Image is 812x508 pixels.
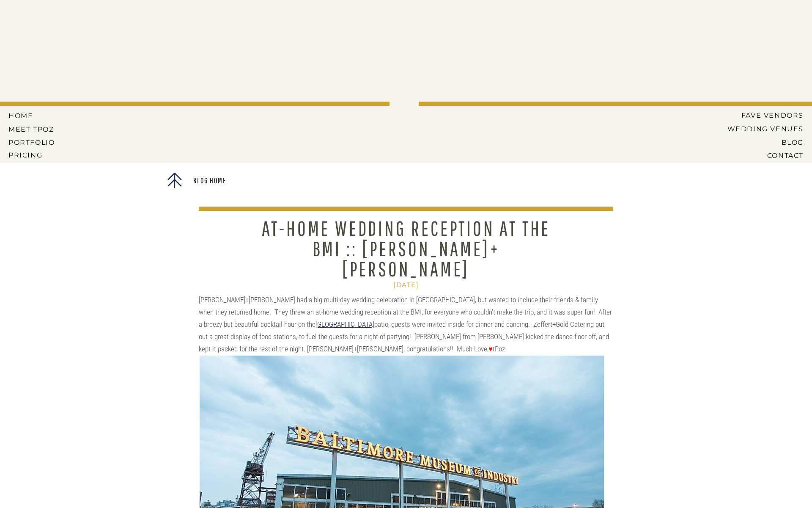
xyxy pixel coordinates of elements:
span: ♥ [488,345,493,353]
a: PORTFOLIO [8,138,57,146]
a: Wedding Venues [714,125,804,133]
a: MEET tPoz [8,125,55,133]
h1: At-Home Wedding Reception at the BMI :: [PERSON_NAME]+[PERSON_NAME] [253,218,559,279]
a: [GEOGRAPHIC_DATA] [315,320,374,329]
a: BLOG [721,138,804,146]
a: Blog Home [183,177,236,186]
a: Fave Vendors [734,111,804,119]
a: HOME [8,112,47,119]
h2: [DATE] [332,281,480,289]
a: Pricing [8,151,57,159]
a: CONTACT [737,152,804,159]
